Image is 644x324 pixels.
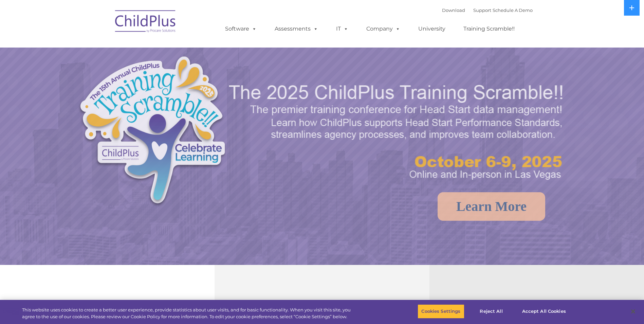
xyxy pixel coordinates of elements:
[457,22,521,36] a: Training Scramble!!
[360,22,407,36] a: Company
[442,7,465,13] a: Download
[626,304,641,319] button: Close
[112,5,180,39] img: ChildPlus by Procare Solutions
[470,304,513,319] button: Reject All
[329,22,355,36] a: IT
[493,7,533,13] a: Schedule A Demo
[518,304,570,319] button: Accept All Cookies
[22,307,354,320] div: This website uses cookies to create a better user experience, provide statistics about user visit...
[218,22,263,36] a: Software
[442,7,533,13] font: |
[438,192,545,221] a: Learn More
[268,22,325,36] a: Assessments
[418,304,464,319] button: Cookies Settings
[473,7,491,13] a: Support
[411,22,452,36] a: University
